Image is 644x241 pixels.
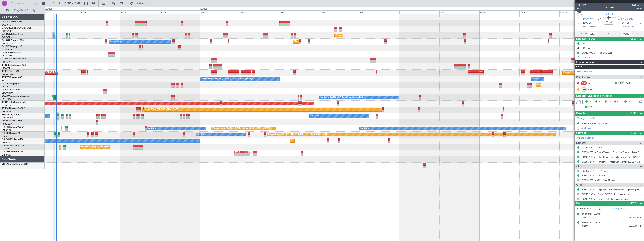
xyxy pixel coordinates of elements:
span: [DATE] [621,21,629,25]
input: --:-- [588,32,597,36]
a: G-GARECessna Citation XLS+ [2,27,33,29]
span: Pax [576,201,580,206]
a: Manage Services [577,136,596,140]
div: CB [582,42,585,45]
div: Planned Maint [GEOGRAPHIC_DATA] ([GEOGRAPHIC_DATA]) [336,33,395,38]
div: [PERSON_NAME] [582,221,601,225]
span: LX-GBH [2,89,10,91]
div: Wed 10 [559,10,599,14]
span: G-SIRS [605,12,614,16]
span: 9H-LPZ [2,114,9,116]
a: EGLF/FAB [2,61,12,63]
div: [DATE] [45,8,52,11]
div: Sun 7 [439,10,479,14]
div: CP [618,81,624,85]
span: G-SIRS [2,33,9,35]
span: Crew [576,65,583,69]
span: 152837291 (PP) [628,224,642,228]
a: EGGW/LTN [2,23,13,26]
a: G-VNORChallenger 650 [2,58,27,60]
span: CS-JHH [2,151,10,153]
span: G-JAGA [2,39,11,41]
a: G-JAGAPhenom 300 [2,39,24,41]
div: Mon 1 [200,10,240,14]
div: UK ETA [582,47,590,50]
a: LFPB/LBG [2,135,12,138]
a: LX-AOACitation Mustang [2,95,29,97]
button: UTC [576,11,582,15]
div: Planned Maint Tianjin ([GEOGRAPHIC_DATA]) [563,70,607,75]
span: F-HECD [2,132,10,134]
div: Fri 29 [80,10,120,14]
a: FCBB/BZV [2,123,12,125]
a: EGGW/LTN [2,42,13,45]
span: Dispatch To-Dos [576,37,595,41]
span: Only With Activity [10,9,40,12]
div: [DATE] [200,8,207,11]
a: DNMM/LOS [2,147,14,150]
div: EGNS FUEL VIA HANDLER [582,51,612,54]
a: BRP [588,88,596,91]
span: Others [576,183,585,187]
span: 00:40 [606,21,612,24]
div: Owner Ibiza [110,39,121,44]
div: ZBAA [476,70,483,73]
span: Flight Crew [576,75,590,79]
span: Charter [576,164,585,169]
div: - - [588,81,596,85]
span: LX-AOA [2,95,11,97]
div: - [476,73,483,75]
a: LFPB/LBG [2,129,12,132]
div: No Crew [360,126,369,131]
a: EDLW/DTM [2,92,13,94]
div: Planned Maint [GEOGRAPHIC_DATA] [143,107,179,113]
a: EGLF/FAB [2,79,12,82]
span: DP [588,105,592,109]
div: LPCS [242,151,250,153]
div: Planned Maint Dusseldorf [537,82,562,88]
div: Add new [581,127,642,130]
span: (1/1) [630,111,636,115]
span: Services [576,131,586,135]
a: EGSS / STN - Catering [582,174,606,177]
a: LX-TROLegacy 650 [2,83,22,85]
div: Thu 28 [40,10,80,14]
input: --:-- [622,32,631,36]
span: 152019526 (PP) [628,216,642,219]
span: T7-BRE [2,64,10,66]
span: LNX55RS [631,3,642,7]
div: Tue 9 [519,10,559,14]
span: EGNS IOM [621,18,633,21]
div: - [468,73,476,75]
a: G-FOMOGlobal 6000 [2,21,24,23]
div: Mon 8 [479,10,519,14]
div: SIC [581,81,587,85]
span: G-SPCY [2,45,10,48]
span: Leg Information [576,60,595,64]
span: G-FOMO [2,21,11,23]
a: EGGW/LTN [2,85,13,88]
span: Dispatch Checks and Weather [576,94,612,98]
a: EVRA/RIX [2,104,11,107]
a: EGNS / IOM - Handling - The Private Jet Co EGNS / IOM [582,155,642,159]
a: DAJ [625,81,634,85]
a: T7-LZZIPraetor 600 [2,76,22,79]
a: EGSS / STN - Fuel - Weston Aviation Fuel - Inflite - EGSS / STN [582,151,642,154]
div: No Crew [147,126,156,131]
a: CS-RRCFalcon 900LX [2,145,24,147]
span: ELDT [628,25,634,29]
a: LX-GBHFalcon 7X [2,89,20,91]
span: 1/4 [577,7,586,10]
div: Planned Maint [GEOGRAPHIC_DATA] ([GEOGRAPHIC_DATA]) [212,126,272,131]
a: LFMD/CEQ [2,116,13,119]
div: Sat 30 [120,10,160,14]
a: LFPB/LBG [2,141,12,144]
a: 9H-YAAGlobal 5000 [2,120,23,122]
span: [DATE] [582,225,588,228]
a: EGNS / IOM - Fuel [582,146,602,149]
span: Dispatch [576,141,587,145]
a: EGNS / IOM - Pax COVID19 requirements [582,197,629,200]
span: 535419 [577,3,586,7]
div: No Crew [GEOGRAPHIC_DATA] (Dublin Intl) [320,95,363,100]
span: (2/2) [630,201,636,205]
